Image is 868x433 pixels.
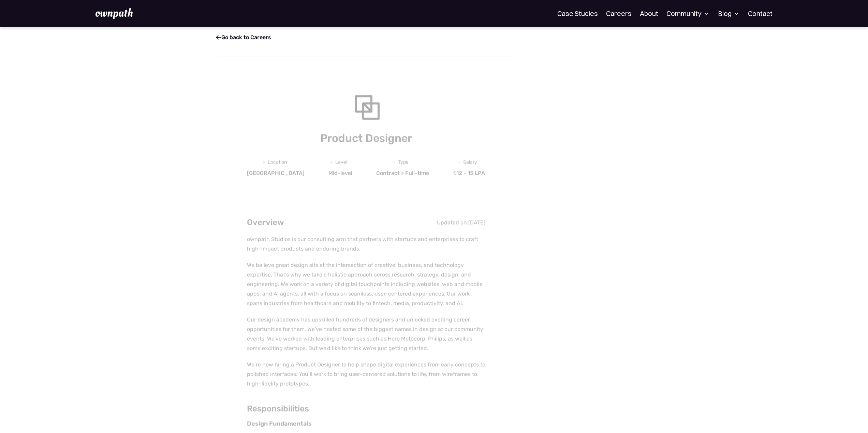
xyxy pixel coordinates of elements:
[398,160,409,165] div: Type
[748,10,773,18] a: Contact
[247,315,485,353] p: Our design academy has upskilled hundreds of designers and unlocked exciting career opportunities...
[268,160,287,165] div: Location
[376,170,429,177] div: Contract > Full-time
[247,170,304,177] div: [GEOGRAPHIC_DATA]
[394,161,395,163] img: Clock Icon - Job Board X Webflow Template
[453,170,485,177] div: ₹12 - 15 LPA
[463,160,477,165] div: Salary
[216,34,221,41] span: 
[468,219,485,226] div: [DATE]
[247,402,485,416] h2: Responsibilities
[330,161,333,164] img: Graph Icon - Job Board X Webflow Template
[262,161,265,164] img: Location Icon - Job Board X Webflow Template
[335,160,347,165] div: Level
[247,261,485,308] p: We believe great design sits at the intersection of creative, business, and technology expertise....
[247,235,485,254] p: ownpath Studios is our consulting arm that partners with startups and enterprises to craft high-i...
[247,130,485,146] h1: Product Designer
[328,170,352,177] div: Mid-level
[216,34,271,41] a: Go back to Careers
[557,10,598,18] a: Case Studies
[606,10,632,18] a: Careers
[437,219,468,226] div: Updated on:
[640,10,658,18] a: About
[718,10,740,18] div: Blog
[666,10,710,18] div: Community
[458,161,460,163] img: Money Icon - Job Board X Webflow Template
[247,420,311,428] strong: Design Fundamentals
[247,360,485,389] p: We’re now hiring a Product Designer to help shape digital experiences from early concepts to poli...
[247,216,284,229] h2: Overview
